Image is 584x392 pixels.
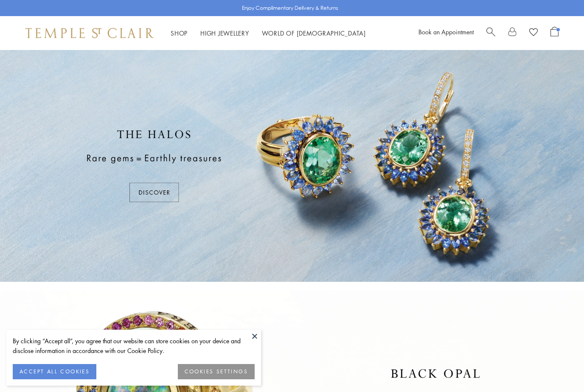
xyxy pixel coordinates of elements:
a: Search [486,27,495,39]
nav: Main navigation [171,28,366,39]
iframe: Gorgias live chat messenger [542,352,576,384]
a: Book an Appointment [418,28,474,36]
a: High JewelleryHigh Jewellery [200,29,249,37]
a: View Wishlist [529,27,538,39]
p: Enjoy Complimentary Delivery & Returns [242,4,338,12]
a: World of [DEMOGRAPHIC_DATA]World of [DEMOGRAPHIC_DATA] [262,29,366,37]
button: COOKIES SETTINGS [178,364,255,379]
button: ACCEPT ALL COOKIES [13,364,96,379]
a: Open Shopping Bag [550,27,559,39]
a: ShopShop [171,29,188,37]
img: Temple St. Clair [25,28,154,38]
div: By clicking “Accept all”, you agree that our website can store cookies on your device and disclos... [13,336,255,356]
